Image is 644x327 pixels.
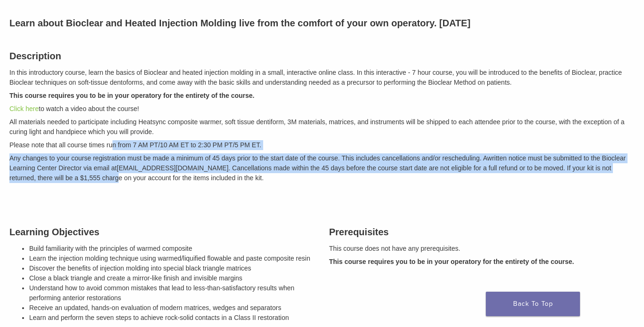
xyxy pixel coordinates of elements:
p: to watch a video about the course! [9,104,635,114]
strong: This course requires you to be in your operatory for the entirety of the course. [9,92,254,99]
a: Back To Top [486,292,580,316]
h3: Learning Objectives [9,225,315,239]
p: This course does not have any prerequisites. [329,244,635,254]
li: Understand how to avoid common mistakes that lead to less-than-satisfactory results when performi... [29,283,315,303]
strong: This course requires you to be in your operatory for the entirety of the course. [329,258,574,265]
li: Close a black triangle and create a mirror-like finish and invisible margins [29,273,315,283]
h3: Prerequisites [329,225,635,239]
li: Receive an updated, hands-on evaluation of modern matrices, wedges and separators [29,303,315,313]
li: Learn and perform the seven steps to achieve rock-solid contacts in a Class II restoration [29,313,315,323]
p: All materials needed to participate including Heatsync composite warmer, soft tissue dentiform, 3... [9,117,635,137]
p: Please note that all course times run from 7 AM PT/10 AM ET to 2:30 PM PT/5 PM ET. [9,140,635,150]
li: Build familiarity with the principles of warmed composite [29,244,315,254]
li: Discover the benefits of injection molding into special black triangle matrices [29,263,315,273]
em: written notice must be submitted to the Bioclear Learning Center Director via email at [EMAIL_ADD... [9,154,626,182]
span: Any changes to your course registration must be made a minimum of 45 days prior to the start date... [9,154,487,162]
h3: Description [9,49,635,63]
a: Click here [9,105,39,112]
p: Learn about Bioclear and Heated Injection Molding live from the comfort of your own operatory. [D... [9,16,635,30]
li: Learn the injection molding technique using warmed/liquified flowable and paste composite resin [29,254,315,263]
p: In this introductory course, learn the basics of Bioclear and heated injection molding in a small... [9,68,635,88]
